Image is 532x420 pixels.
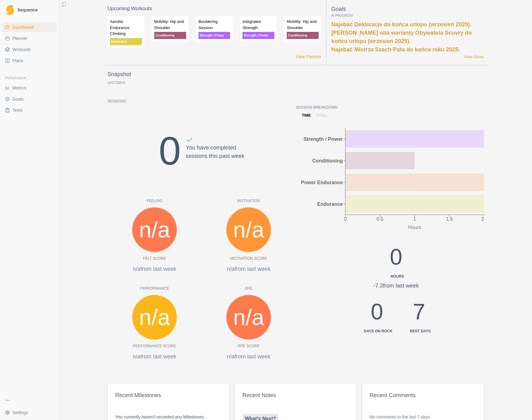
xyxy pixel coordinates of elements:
div: Hours [356,274,438,279]
span: Workouts [12,46,31,53]
span: Plans [12,58,23,64]
span: Goals [12,96,24,102]
div: You have completed sessions this past week [186,136,244,181]
p: Strength / Power [198,32,230,39]
p: Conditioning [154,32,186,39]
div: Rest days [410,328,431,334]
p: Last Days [107,81,125,84]
p: Strength / Power [242,32,274,39]
p: Aerobic Endurance Climbing [110,19,142,37]
p: Performance [107,286,202,291]
p: Mobility: Hip and Shoulder [287,19,319,31]
a: Najebać Deklaracje do końca urlopu (wrzesień 2025). [331,21,471,28]
div: -7.3 from last week [354,282,438,290]
span: Tests [12,107,23,113]
div: Days on Rock [364,328,392,334]
p: You currently haven't recorded any Milestones. [115,414,222,420]
div: 7 [407,295,431,334]
a: [PERSON_NAME] oba warianty Obywatela Scuvry do końca urlopu (wrzesień 2025). [331,30,472,44]
a: LogoSequence [2,2,57,17]
span: 7 [115,81,117,84]
span: Planner [12,35,27,41]
tspan: 2 [481,216,484,222]
p: n/a from last week [202,265,296,273]
a: Metrics [2,83,57,93]
tspan: Strength / Power [303,136,343,141]
a: Najebać Mistrza Szach-Pata do końca roku 2025. [331,46,460,53]
tspan: Conditioning [312,158,343,163]
a: View Goals [464,54,484,60]
a: View Planner [296,54,321,60]
span: Metrics [12,85,26,91]
p: Motivation [202,198,296,204]
tspan: 1 [413,216,416,222]
p: Performance Score [133,343,176,349]
a: Workouts [2,45,57,54]
span: n/a [233,301,264,334]
div: Recent Comments [369,391,476,400]
p: Endurance [110,38,142,45]
img: Logo [6,5,14,15]
p: Integrated Strength [242,19,274,31]
p: RPE Score [238,343,260,349]
div: 0 [361,295,392,334]
button: Settings [2,408,57,418]
tspan: Endurance [317,201,343,206]
p: n/a from last week [107,265,202,273]
p: No comments in the last 7 days [369,414,476,420]
div: 0 [159,121,181,181]
p: Session Breakdown [296,105,484,110]
tspan: 0.5 [377,216,383,222]
p: time [302,113,311,118]
a: Tests [2,105,57,115]
p: Bouldering Session [198,19,230,31]
div: 0 [354,240,438,279]
span: n/a [139,301,170,334]
tspan: Hours [408,225,421,230]
div: Performance [2,73,57,83]
div: Recent Milestones [115,391,222,400]
tspan: 0 [344,216,347,222]
p: Conditioning [287,32,319,39]
p: In Progress [331,13,484,18]
div: Recent Notes [242,391,349,400]
tspan: 1.5 [446,216,453,222]
p: Snapshot [107,70,131,79]
p: total [316,113,328,118]
p: Goals [331,5,484,13]
span: Dashboard [12,24,34,30]
p: RPE [202,286,296,291]
a: Dashboard [2,22,57,32]
p: Felt Score [143,256,166,261]
p: Feeling [107,198,202,204]
p: n/a from last week [202,353,296,361]
tspan: Power Endurance [301,180,343,185]
span: Sequence [17,8,38,12]
a: Planner [2,33,57,43]
span: n/a [139,213,170,246]
span: n/a [233,213,264,246]
a: Goals [2,94,57,104]
p: Mobility: Hip and Shoulder [154,19,186,31]
a: Plans [2,56,57,66]
p: n/a from last week [107,353,202,361]
p: Motivation Score [230,256,267,261]
p: Sessions [107,98,296,104]
p: Upcoming Workouts [107,5,321,12]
